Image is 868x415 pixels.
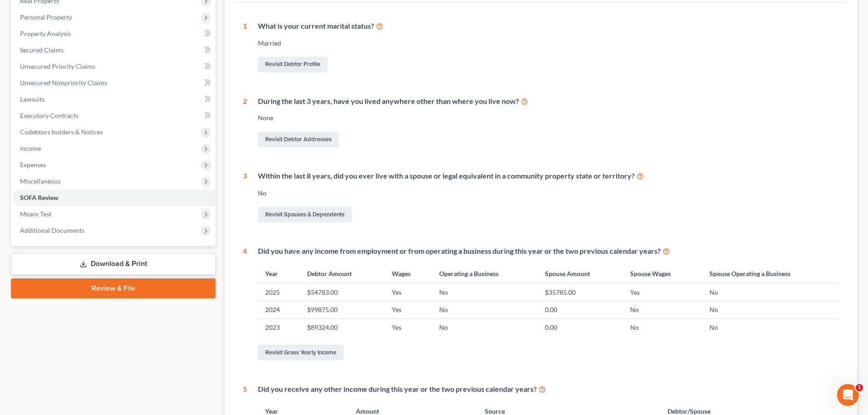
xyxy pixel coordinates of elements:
td: No [432,301,538,318]
th: Debtor Amount [300,264,385,283]
a: Download & Print [11,253,216,275]
td: Yes [385,318,432,336]
div: 4 [243,246,247,362]
div: Did you receive any other income during this year or the two previous calendar years? [258,384,839,395]
td: Yes [385,301,432,318]
span: 1 [856,384,863,391]
td: $99875.00 [300,301,385,318]
span: Means Test [20,210,51,218]
th: Year [258,264,300,283]
td: 0.00 [538,318,623,336]
a: Revisit Gross Yearly Income [258,345,344,360]
a: Review & File [11,278,216,298]
span: Property Analysis [20,30,71,37]
td: No [623,301,702,318]
a: SOFA Review [13,190,216,206]
div: No [258,189,839,198]
td: No [623,318,702,336]
span: SOFA Review [20,194,58,201]
span: Expenses [20,161,46,169]
th: Wages [385,264,432,283]
div: Married [258,39,839,48]
span: Lawsuits [20,95,45,103]
td: Yes [623,284,702,301]
a: Executory Contracts [13,108,216,124]
th: Spouse Wages [623,264,702,283]
td: No [432,318,538,336]
td: $54783.00 [300,284,385,301]
th: Spouse Operating a Business [702,264,839,283]
th: Operating a Business [432,264,538,283]
td: 2024 [258,301,300,318]
iframe: Intercom live chat [837,384,859,406]
td: Yes [385,284,432,301]
span: Codebtors Insiders & Notices [20,128,103,136]
td: $35785.00 [538,284,623,301]
td: No [432,284,538,301]
a: Revisit Debtor Addresses [258,132,339,147]
td: $89324.00 [300,318,385,336]
a: Lawsuits [13,91,216,108]
th: Spouse Amount [538,264,623,283]
span: Unsecured Priority Claims [20,62,95,70]
div: What is your current marital status? [258,21,839,31]
span: Miscellaneous [20,177,61,185]
td: No [702,318,839,336]
span: Executory Contracts [20,112,78,119]
a: Revisit Debtor Profile [258,57,328,72]
a: Secured Claims [13,42,216,58]
div: Within the last 8 years, did you ever live with a spouse or legal equivalent in a community prope... [258,171,839,181]
div: None [258,113,839,123]
span: Secured Claims [20,46,64,54]
a: Unsecured Priority Claims [13,58,216,75]
div: During the last 3 years, have you lived anywhere other than where you live now? [258,96,839,107]
div: 2 [243,96,247,149]
td: 2025 [258,284,300,301]
td: 0.00 [538,301,623,318]
div: 3 [243,171,247,224]
a: Property Analysis [13,26,216,42]
a: Revisit Spouses & Dependents [258,207,352,222]
td: 2023 [258,318,300,336]
div: 1 [243,21,247,74]
span: Unsecured Nonpriority Claims [20,79,107,87]
span: Personal Property [20,13,72,21]
span: Income [20,144,41,152]
td: No [702,301,839,318]
div: Did you have any income from employment or from operating a business during this year or the two ... [258,246,839,256]
a: Unsecured Nonpriority Claims [13,75,216,91]
td: No [702,284,839,301]
span: Additional Documents [20,226,84,234]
